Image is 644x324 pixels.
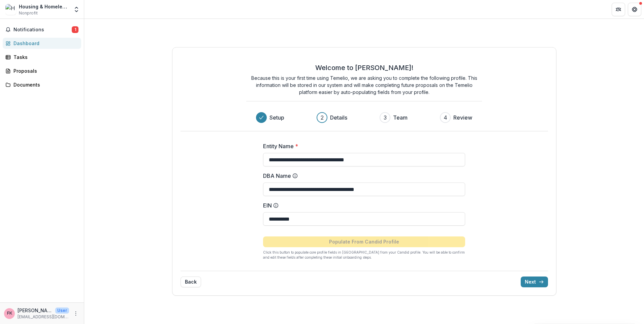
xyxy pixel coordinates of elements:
label: Entity Name [263,142,461,150]
img: Housing & Homelessness Alliance of Vermont [5,4,16,15]
button: More [72,310,80,318]
p: [PERSON_NAME] [18,307,53,314]
div: 4 [444,114,447,122]
div: Housing & Homelessness Alliance of [US_STATE] [19,3,69,10]
button: Partners [612,3,625,16]
h3: Setup [269,114,284,122]
a: Documents [3,79,81,90]
label: DBA Name [263,172,461,180]
button: Populate From Candid Profile [263,236,465,247]
h3: Team [393,114,408,122]
p: Click this button to populate core profile fields in [GEOGRAPHIC_DATA] from your Candid profile. ... [263,250,465,260]
button: Back [181,277,201,287]
span: Notifications [13,27,72,33]
div: Dashboard [13,40,76,47]
div: Progress [256,112,472,123]
div: Tasks [13,54,76,61]
p: User [55,307,69,314]
div: Documents [13,81,76,88]
span: Nonprofit [19,10,38,16]
div: 3 [384,114,387,122]
div: Proposals [13,67,76,74]
p: Because this is your first time using Temelio, we are asking you to complete the following profil... [246,74,482,96]
h3: Review [453,114,472,122]
a: Proposals [3,65,81,76]
h2: Welcome to [PERSON_NAME]! [315,64,413,72]
button: Notifications1 [3,24,81,35]
div: Frank Knaack [7,311,12,316]
a: Dashboard [3,38,81,49]
span: 1 [72,26,78,33]
label: EIN [263,201,461,209]
div: 2 [321,114,324,122]
button: Open entity switcher [72,3,81,16]
button: Get Help [628,3,641,16]
button: Next [521,277,548,287]
h3: Details [330,114,347,122]
a: Tasks [3,52,81,63]
p: [EMAIL_ADDRESS][DOMAIN_NAME] [18,314,69,320]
